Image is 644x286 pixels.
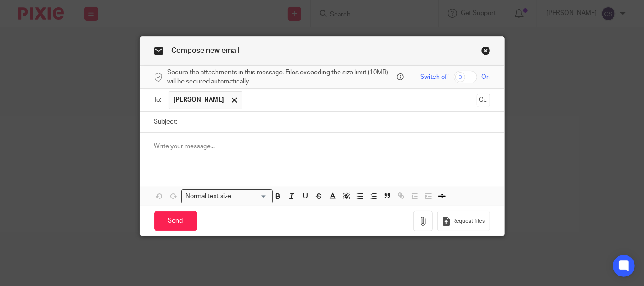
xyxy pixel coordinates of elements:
span: Normal text size [184,192,233,201]
div: Search for option [181,189,273,203]
span: Secure the attachments in this message. Files exceeding the size limit (10MB) will be secured aut... [168,68,395,87]
span: [PERSON_NAME] [174,95,225,104]
button: Request files [437,211,490,231]
span: Switch off [421,73,449,82]
input: Search for option [234,192,267,201]
a: Close this dialog window [481,46,490,58]
label: Subject: [154,117,178,126]
span: Request files [453,218,485,225]
input: Send [154,211,197,231]
button: Cc [477,94,490,107]
span: On [482,73,490,82]
label: To: [154,95,164,104]
span: Compose new email [172,47,240,54]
